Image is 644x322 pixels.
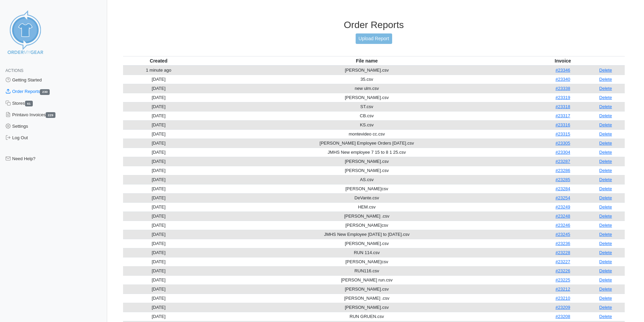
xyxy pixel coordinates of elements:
[555,250,570,255] a: #23228
[194,66,539,75] td: [PERSON_NAME].csv
[555,195,570,200] a: #23254
[123,266,194,275] td: [DATE]
[123,120,194,129] td: [DATE]
[194,148,539,157] td: JMHS New employee 7 15 to 8 1 25.csv
[25,101,33,106] span: 61
[555,122,570,127] a: #23316
[599,314,612,319] a: Delete
[123,157,194,166] td: [DATE]
[555,204,570,209] a: #23249
[123,239,194,248] td: [DATE]
[123,66,194,75] td: 1 minute ago
[555,168,570,173] a: #23286
[123,75,194,84] td: [DATE]
[555,104,570,109] a: #23318
[599,131,612,137] a: Delete
[123,284,194,294] td: [DATE]
[599,296,612,301] a: Delete
[194,111,539,120] td: CB.csv
[40,89,50,95] span: 230
[599,277,612,282] a: Delete
[555,141,570,146] a: #23305
[599,259,612,264] a: Delete
[123,184,194,193] td: [DATE]
[599,287,612,292] a: Delete
[599,186,612,191] a: Delete
[46,112,55,118] span: 229
[194,239,539,248] td: [PERSON_NAME].csv
[194,93,539,102] td: [PERSON_NAME].csv
[599,95,612,100] a: Delete
[555,150,570,155] a: #23304
[123,56,194,66] th: Created
[194,275,539,284] td: [PERSON_NAME] run.csv
[194,294,539,303] td: [PERSON_NAME] .csv
[5,68,23,73] span: Actions
[599,214,612,219] a: Delete
[599,232,612,237] a: Delete
[194,166,539,175] td: [PERSON_NAME].csv
[194,157,539,166] td: [PERSON_NAME].csv
[599,250,612,255] a: Delete
[555,77,570,82] a: #23340
[599,141,612,146] a: Delete
[194,56,539,66] th: File name
[555,232,570,237] a: #23245
[123,312,194,321] td: [DATE]
[123,19,625,31] h3: Order Reports
[555,259,570,264] a: #23227
[194,312,539,321] td: RUN GRUEN.csv
[123,230,194,239] td: [DATE]
[555,268,570,273] a: #23226
[123,221,194,230] td: [DATE]
[123,111,194,120] td: [DATE]
[555,314,570,319] a: #23208
[194,175,539,184] td: AS.csv
[555,131,570,137] a: #23315
[194,284,539,294] td: [PERSON_NAME].csv
[555,287,570,292] a: #23212
[599,223,612,228] a: Delete
[123,93,194,102] td: [DATE]
[599,104,612,109] a: Delete
[599,204,612,209] a: Delete
[123,257,194,266] td: [DATE]
[123,139,194,148] td: [DATE]
[123,84,194,93] td: [DATE]
[599,122,612,127] a: Delete
[123,102,194,111] td: [DATE]
[194,257,539,266] td: [PERSON_NAME]csv
[599,195,612,200] a: Delete
[194,129,539,139] td: montevideo cc.csv
[123,175,194,184] td: [DATE]
[194,193,539,202] td: DeVante.csv
[599,159,612,164] a: Delete
[123,248,194,257] td: [DATE]
[599,241,612,246] a: Delete
[555,241,570,246] a: #23236
[555,159,570,164] a: #23287
[539,56,587,66] th: Invoice
[194,102,539,111] td: ST.csv
[194,120,539,129] td: KS.csv
[194,230,539,239] td: JMHS New Employee [DATE] to [DATE].csv
[356,33,392,44] a: Upload Report
[599,150,612,155] a: Delete
[555,277,570,282] a: #23225
[599,305,612,310] a: Delete
[123,129,194,139] td: [DATE]
[555,95,570,100] a: #23319
[555,186,570,191] a: #23284
[555,223,570,228] a: #23246
[555,296,570,301] a: #23210
[194,221,539,230] td: [PERSON_NAME]csv
[194,266,539,275] td: RUN116.csv
[123,212,194,221] td: [DATE]
[194,84,539,93] td: new ulm.csv
[599,68,612,73] a: Delete
[555,86,570,91] a: #23338
[555,177,570,182] a: #23285
[194,202,539,212] td: HEM.csv
[194,248,539,257] td: RUN 114.csv
[123,303,194,312] td: [DATE]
